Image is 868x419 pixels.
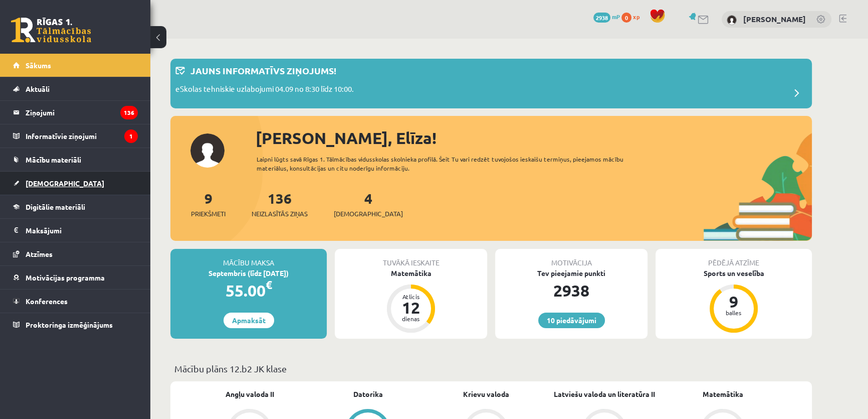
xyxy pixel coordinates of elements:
[396,300,426,316] div: 12
[190,64,336,77] p: Jauns informatīvs ziņojums!
[13,148,138,171] a: Mācību materiāli
[743,14,806,24] a: [PERSON_NAME]
[621,13,644,21] a: 0 xp
[170,278,327,303] div: 55.00
[335,268,487,334] a: Matemātika Atlicis 12 dienas
[26,320,113,329] span: Proktoringa izmēģinājums
[13,124,138,148] a: Informatīvie ziņojumi1
[495,249,647,268] div: Motivācija
[495,278,647,303] div: 2938
[13,290,138,313] a: Konferences
[11,18,91,43] a: Rīgas 1. Tālmācības vidusskola
[266,277,272,292] span: €
[26,249,53,258] span: Atzīmes
[170,268,327,278] div: Septembris (līdz [DATE])
[224,313,274,328] a: Apmaksāt
[612,13,620,21] span: mP
[633,13,639,21] span: xp
[120,106,138,119] i: 136
[26,101,138,124] legend: Ziņojumi
[257,155,641,173] div: Laipni lūgts savā Rīgas 1. Tālmācības vidusskolas skolnieka profilā. Šeit Tu vari redzēt tuvojošo...
[719,294,749,310] div: 9
[26,155,81,164] span: Mācību materiāli
[13,54,138,77] a: Sākums
[335,249,487,268] div: Tuvākā ieskaite
[175,64,807,103] a: Jauns informatīvs ziņojums! eSkolas tehniskie uzlabojumi 04.09 no 8:30 līdz 10:00.
[463,389,509,399] a: Krievu valoda
[396,294,426,300] div: Atlicis
[26,297,68,306] span: Konferences
[656,268,812,334] a: Sports un veselība 9 balles
[226,389,274,399] a: Angļu valoda II
[335,268,487,278] div: Matemātika
[174,362,808,375] p: Mācību plāns 12.b2 JK klase
[334,209,403,219] span: [DEMOGRAPHIC_DATA]
[593,13,620,21] a: 2938 mP
[170,249,327,268] div: Mācību maksa
[13,172,138,195] a: [DEMOGRAPHIC_DATA]
[252,189,308,219] a: 136Neizlasītās ziņas
[703,389,743,399] a: Matemātika
[13,219,138,242] a: Maksājumi
[26,202,85,211] span: Digitālie materiāli
[13,242,138,265] a: Atzīmes
[256,126,812,150] div: [PERSON_NAME], Elīza!
[538,313,605,328] a: 10 piedāvājumi
[26,124,138,148] legend: Informatīvie ziņojumi
[124,129,138,143] i: 1
[26,179,104,188] span: [DEMOGRAPHIC_DATA]
[13,101,138,124] a: Ziņojumi136
[13,266,138,289] a: Motivācijas programma
[727,15,737,25] img: Elīza Maulvurfa
[26,84,50,93] span: Aktuāli
[656,249,812,268] div: Pēdējā atzīme
[191,209,226,219] span: Priekšmeti
[396,316,426,322] div: dienas
[26,219,138,242] legend: Maksājumi
[334,189,403,219] a: 4[DEMOGRAPHIC_DATA]
[26,61,51,70] span: Sākums
[13,195,138,218] a: Digitālie materiāli
[495,268,647,278] div: Tev pieejamie punkti
[175,83,354,97] p: eSkolas tehniskie uzlabojumi 04.09 no 8:30 līdz 10:00.
[621,13,631,23] span: 0
[191,189,226,219] a: 9Priekšmeti
[13,313,138,336] a: Proktoringa izmēģinājums
[593,13,610,23] span: 2938
[719,310,749,316] div: balles
[13,77,138,100] a: Aktuāli
[252,209,308,219] span: Neizlasītās ziņas
[353,389,383,399] a: Datorika
[26,273,105,282] span: Motivācijas programma
[656,268,812,278] div: Sports un veselība
[554,389,655,399] a: Latviešu valoda un literatūra II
